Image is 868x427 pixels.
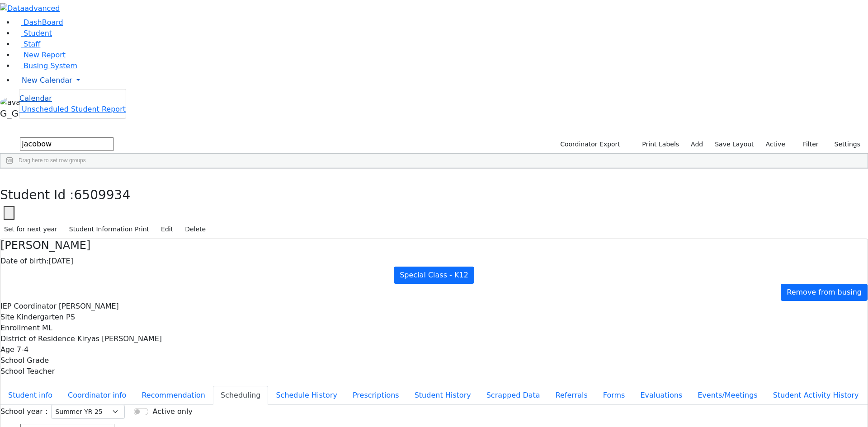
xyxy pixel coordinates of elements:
button: Filter [791,137,823,151]
span: Student [24,29,52,38]
label: School Teacher [0,366,55,377]
button: Scheduling [213,386,268,405]
h4: [PERSON_NAME] [0,239,868,252]
a: Special Class - K12 [394,267,474,284]
button: Print Labels [632,137,683,151]
button: Delete [181,222,210,236]
a: Student [14,29,52,38]
button: Prescriptions [345,386,407,405]
label: District of Residence [0,333,75,344]
a: Staff [14,40,40,48]
label: Enrollment [0,323,40,333]
span: 7-4 [17,345,28,354]
button: Save Layout [711,137,758,151]
a: Unscheduled Student Report [19,105,126,113]
a: Busing System [14,61,77,70]
a: New Report [14,51,66,59]
button: Student info [0,386,60,405]
button: Coordinator Export [554,137,624,151]
button: Student History [407,386,479,405]
span: Drag here to set row groups [19,157,86,164]
span: ML [42,324,52,332]
button: Coordinator info [60,386,134,405]
button: Recommendation [134,386,213,405]
label: IEP Coordinator [0,301,57,312]
button: Evaluations [632,386,690,405]
button: Student Information Print [65,222,153,236]
a: Calendar [19,93,52,104]
label: School Grade [0,355,49,366]
span: Remove from busing [787,288,862,296]
button: Edit [157,222,177,236]
a: Remove from busing [781,284,868,301]
label: Date of birth: [0,256,49,267]
button: Referrals [548,386,595,405]
ul: New Calendar [19,89,126,119]
label: Site [0,312,14,323]
button: Scrapped Data [479,386,548,405]
div: [DATE] [0,256,868,267]
span: Unscheduled Student Report [22,105,126,113]
span: Kindergarten PS [17,313,75,321]
label: Active [762,137,789,151]
span: New Calendar [22,76,72,84]
button: Forms [595,386,633,405]
span: [PERSON_NAME] [59,302,119,310]
a: Add [687,137,707,151]
span: Busing System [24,61,77,70]
a: DashBoard [14,18,63,27]
span: 6509934 [74,188,131,202]
span: Staff [24,40,40,48]
span: Calendar [19,94,52,103]
span: New Report [24,51,66,59]
button: Events/Meetings [690,386,765,405]
button: Student Activity History [765,386,867,405]
span: DashBoard [24,18,63,27]
label: School year : [0,406,47,417]
button: Settings [823,137,864,151]
span: Kiryas [PERSON_NAME] [77,334,162,343]
a: New Calendar [14,71,868,89]
input: Search [20,137,114,151]
label: Active only [152,406,192,417]
label: Age [0,344,14,355]
button: Schedule History [268,386,345,405]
